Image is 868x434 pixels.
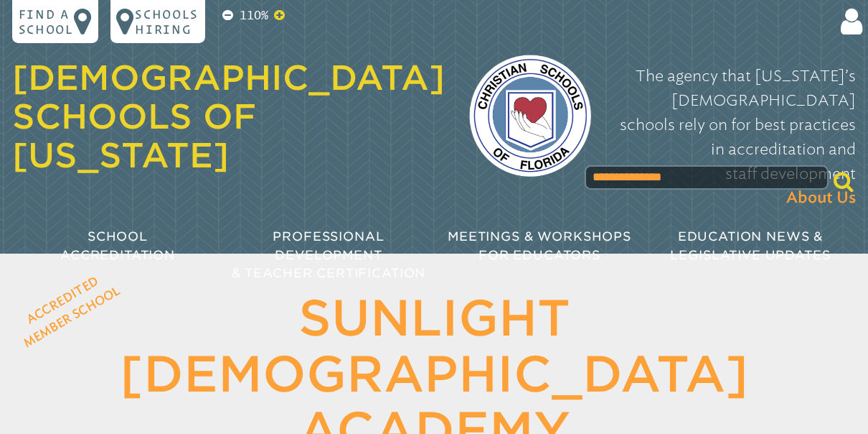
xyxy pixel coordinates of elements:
a: [DEMOGRAPHIC_DATA] Schools of [US_STATE] [12,57,445,175]
span: Education News & Legislative Updates [670,229,830,262]
p: 110% [237,6,272,25]
span: Meetings & Workshops for Educators [448,229,631,262]
p: Schools Hiring [135,6,199,37]
span: Professional Development & Teacher Certification [232,229,426,280]
p: The agency that [US_STATE]’s [DEMOGRAPHIC_DATA] schools rely on for best practices in accreditati... [615,64,856,211]
p: Find a school [19,6,74,37]
span: School Accreditation [60,229,175,262]
img: csf-logo-web-colors.png [469,55,591,177]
